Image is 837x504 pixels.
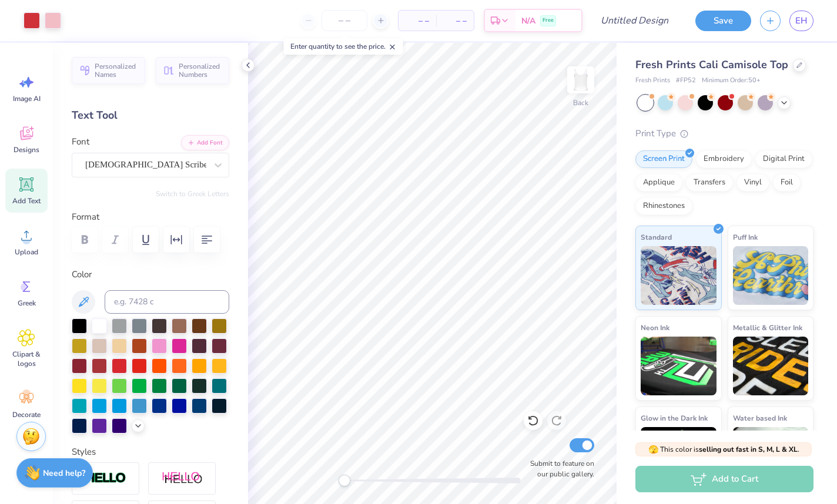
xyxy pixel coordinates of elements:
span: Water based Ink [733,412,787,424]
button: Switch to Greek Letters [156,189,229,199]
img: Neon Ink [641,337,717,395]
span: Fresh Prints Cali Camisole Top [635,58,788,72]
button: Add Font [181,135,229,150]
img: Water based Ink [733,427,809,486]
label: Styles [72,445,96,459]
span: # FP52 [676,76,696,86]
a: EH [789,11,813,31]
span: Upload [15,247,38,257]
div: Foil [773,174,801,191]
img: Glow in the Dark Ink [641,427,717,486]
div: Transfers [686,174,733,191]
span: – – [443,15,467,27]
strong: Need help? [43,468,85,479]
span: Puff Ink [733,231,758,243]
span: N/A [521,15,535,27]
div: Digital Print [755,150,812,168]
span: Metallic & Glitter Ink [733,321,802,334]
span: Decorate [12,410,41,419]
div: Accessibility label [339,475,350,486]
span: EH [795,14,808,28]
span: Minimum Order: 50 + [702,76,761,86]
img: Puff Ink [733,246,809,305]
img: Metallic & Glitter Ink [733,337,809,395]
span: Add Text [12,196,41,206]
input: – – [322,10,367,31]
strong: selling out fast in S, M, L & XL [699,445,798,454]
span: Fresh Prints [635,76,670,86]
img: Back [569,68,592,92]
div: Back [573,98,588,108]
input: e.g. 7428 c [105,290,229,314]
div: Rhinestones [635,197,692,215]
span: Neon Ink [641,321,669,334]
span: Personalized Numbers [179,62,222,79]
label: Submit to feature on our public gallery. [524,458,594,479]
button: Save [695,11,751,31]
span: Greek [18,298,36,308]
span: Standard [641,231,672,243]
span: This color is . [648,444,799,455]
img: Shadow [162,471,203,486]
span: Personalized Names [95,62,138,79]
span: Image AI [13,94,41,103]
span: – – [406,15,429,27]
span: Clipart & logos [7,350,46,368]
div: Embroidery [696,150,752,168]
div: Print Type [635,127,813,140]
label: Format [72,210,229,224]
span: Glow in the Dark Ink [641,412,708,424]
span: Designs [14,145,39,154]
button: Personalized Numbers [156,57,229,84]
div: Text Tool [72,107,229,123]
input: Untitled Design [591,9,678,32]
label: Font [72,135,89,149]
div: Enter quantity to see the price. [284,38,403,55]
span: 🫣 [648,444,658,455]
span: Free [543,16,554,25]
div: Screen Print [635,150,692,168]
img: Standard [641,246,717,305]
button: Personalized Names [72,57,145,84]
label: Color [72,268,229,281]
img: Stroke [85,472,126,485]
div: Vinyl [736,174,769,191]
div: Applique [635,174,682,191]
